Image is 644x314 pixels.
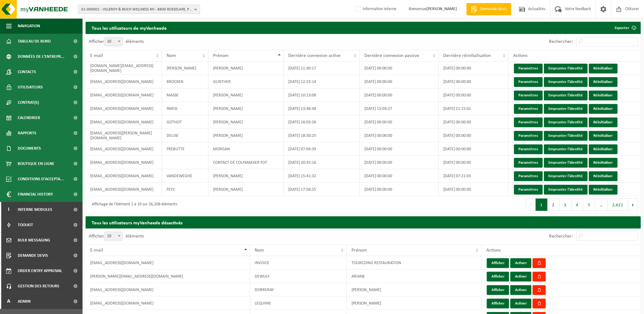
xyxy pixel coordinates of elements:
[18,263,62,278] span: Order entry approval
[364,53,419,58] span: Dernière connexion passive
[284,75,360,88] td: [DATE] 12:23:14
[250,270,347,283] td: DEWULF
[351,248,367,253] span: Prénom
[360,183,439,196] td: [DATE] 00:00:00
[18,125,36,141] span: Rapports
[86,297,250,310] td: [EMAIL_ADDRESS][DOMAIN_NAME]
[18,248,48,263] span: Demande devis
[6,294,12,309] span: A
[18,202,52,217] span: Interne modules
[162,75,208,88] td: BROCKEN
[284,115,360,129] td: [DATE] 16:03:26
[162,142,208,156] td: FREBUTTE
[549,234,573,239] label: Rechercher:
[162,129,208,142] td: DELISE
[513,53,528,58] span: Actions
[284,102,360,115] td: [DATE] 13:48:38
[284,183,360,196] td: [DATE] 17:56:55
[544,64,588,73] a: Emprunter l'identité
[208,88,284,102] td: [PERSON_NAME]
[289,53,341,58] span: Dernière connexion active
[347,256,482,270] td: TOURCOING RESTAURATION
[18,49,64,64] span: Données de l'entrepr...
[250,297,347,310] td: LEQUIME
[544,104,588,114] a: Emprunter l'identité
[514,77,543,87] a: Paramètres
[544,144,588,154] a: Emprunter l'identité
[360,115,439,129] td: [DATE] 00:00:00
[284,156,360,169] td: [DATE] 20:35:16
[86,156,162,169] td: [EMAIL_ADDRESS][DOMAIN_NAME]
[6,202,12,217] span: I
[86,142,162,156] td: [EMAIL_ADDRESS][DOMAIN_NAME]
[360,75,439,88] td: [DATE] 00:00:00
[18,217,33,233] span: Toolkit
[544,91,588,100] a: Emprunter l'identité
[208,62,284,75] td: [PERSON_NAME]
[18,294,31,309] span: Admin
[105,37,122,46] span: 10
[86,22,173,34] h2: Tous les utilisateurs de myVanheede
[250,256,347,270] td: INVOICE
[360,169,439,183] td: [DATE] 00:00:00
[208,75,284,88] td: GUNTHER
[487,299,509,308] button: Afficher
[466,3,511,15] a: Demande devis
[162,169,208,183] td: VANDEWEGHE
[105,232,122,241] span: 10
[104,232,123,241] span: 10
[78,5,200,14] button: 01-000001 - VILLEROY & BOCH WELLNESS NV - 8800 ROESELARE, POPULIERSTRAAT 1
[162,102,208,115] td: PARISI
[544,171,588,181] a: Emprunter l'identité
[439,129,509,142] td: [DATE] 00:00:00
[162,62,208,75] td: [PERSON_NAME]
[439,156,509,169] td: [DATE] 00:00:00
[86,169,162,183] td: [EMAIL_ADDRESS][DOMAIN_NAME]
[572,199,583,211] button: 4
[213,53,229,58] span: Prénom
[589,77,618,87] a: Réinitialiser
[610,22,640,34] a: Exporter
[86,115,162,129] td: [EMAIL_ADDRESS][DOMAIN_NAME]
[86,62,162,75] td: [DOMAIN_NAME][EMAIL_ADDRESS][DOMAIN_NAME]
[347,297,482,310] td: [PERSON_NAME]
[514,104,543,114] a: Paramètres
[162,183,208,196] td: FEYS
[439,183,509,196] td: [DATE] 00:00:00
[208,156,284,169] td: CONTACT DE COLFMAEKER FOT
[86,270,250,283] td: [PERSON_NAME][EMAIL_ADDRESS][DOMAIN_NAME]
[479,6,508,12] span: Demande devis
[208,129,284,142] td: [PERSON_NAME]
[608,199,628,211] button: 2,621
[595,199,608,211] span: …
[89,234,144,239] label: Afficher éléments
[514,91,543,100] a: Paramètres
[589,118,618,127] a: Réinitialiser
[360,156,439,169] td: [DATE] 00:00:00
[360,102,439,115] td: [DATE] 15:03:27
[167,53,176,58] span: Nom
[86,256,250,270] td: [EMAIL_ADDRESS][DOMAIN_NAME]
[18,18,40,34] span: Navigation
[347,270,482,283] td: ARIANE
[284,129,360,142] td: [DATE] 18:50:25
[439,75,509,88] td: [DATE] 00:00:00
[354,5,396,14] label: Information interne
[439,169,509,183] td: [DATE] 07:21:05
[439,115,509,129] td: [DATE] 00:00:00
[510,285,532,295] button: Activer
[208,169,284,183] td: [PERSON_NAME]
[583,199,595,211] button: 5
[514,144,543,154] a: Paramètres
[18,110,40,125] span: Calendrier
[89,39,144,44] label: Afficher éléments
[487,258,509,268] button: Afficher
[86,216,641,228] h2: Tous les utilisateurs myVanheede désactivés
[549,39,573,44] label: Rechercher:
[439,142,509,156] td: [DATE] 00:00:00
[208,102,284,115] td: [PERSON_NAME]
[514,171,543,181] a: Paramètres
[208,142,284,156] td: MORGAN
[284,88,360,102] td: [DATE] 10:13:08
[510,258,532,268] button: Activer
